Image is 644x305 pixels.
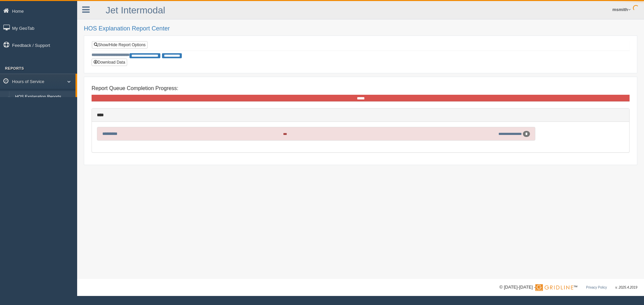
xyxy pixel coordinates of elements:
img: Gridline [535,284,573,291]
a: Jet Intermodal [106,5,165,15]
h4: Report Queue Completion Progress: [92,85,630,91]
span: v. 2025.4.2019 [615,286,637,289]
a: HOS Explanation Reports [12,91,75,103]
a: Privacy Policy [586,286,607,289]
button: Download Data [92,59,127,66]
h2: HOS Explanation Report Center [84,25,637,32]
a: Show/Hide Report Options [92,41,148,49]
div: © [DATE]-[DATE] - ™ [499,284,637,291]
